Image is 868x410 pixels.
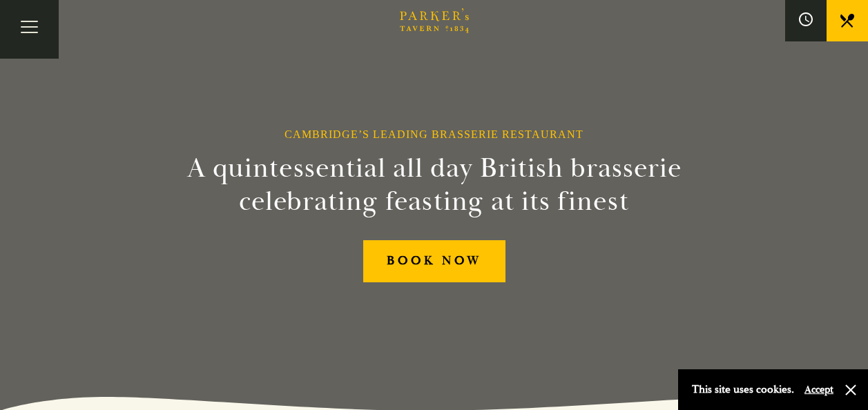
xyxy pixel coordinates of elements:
[844,383,858,397] button: Close and accept
[692,380,794,400] p: This site uses cookies.
[284,128,584,141] h1: Cambridge’s Leading Brasserie Restaurant
[119,152,749,218] h2: A quintessential all day British brasserie celebrating feasting at its finest
[804,383,833,396] button: Accept
[363,240,505,282] a: BOOK NOW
